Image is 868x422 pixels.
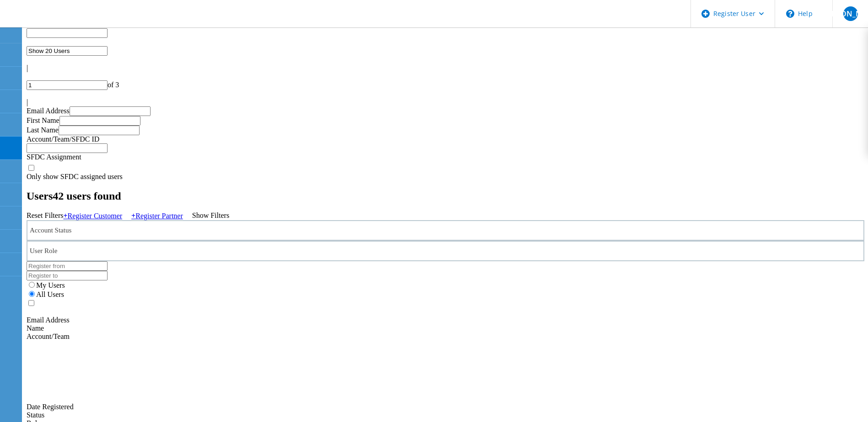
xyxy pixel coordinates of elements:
span: 42 users found [53,190,121,202]
div: Account Status [27,220,864,241]
label: First Name [27,116,59,124]
span: Name [27,324,44,332]
b: Users [27,190,53,202]
span: Status [27,411,44,419]
div: | [27,64,864,72]
label: My Users [36,281,65,289]
span: Register Customer [63,212,122,220]
b: + [63,212,67,220]
a: Reset Filters [27,211,63,219]
span: Register Partner [131,212,183,220]
svg: \n [786,10,794,18]
span: Only show SFDC assigned users [27,173,123,180]
label: Last Name [27,126,59,134]
label: Account/Team/SFDC ID [27,135,99,143]
b: + [131,212,135,220]
span: of 3 [108,81,119,89]
div: | [27,98,864,106]
label: Email Address [27,107,70,115]
span: Date Registered [27,403,211,411]
input: Register to [27,271,108,280]
a: Show Filters [192,211,229,219]
div: User Role [27,241,864,261]
span: Email Address [27,316,70,324]
a: +Register Customer [63,212,122,220]
label: All Users [36,290,64,298]
span: Account/Team [27,332,70,340]
a: Live Optics Dashboard [9,18,108,26]
input: Register from [27,261,108,271]
a: +Register Partner [131,212,183,220]
label: SFDC Assignment [27,153,81,161]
